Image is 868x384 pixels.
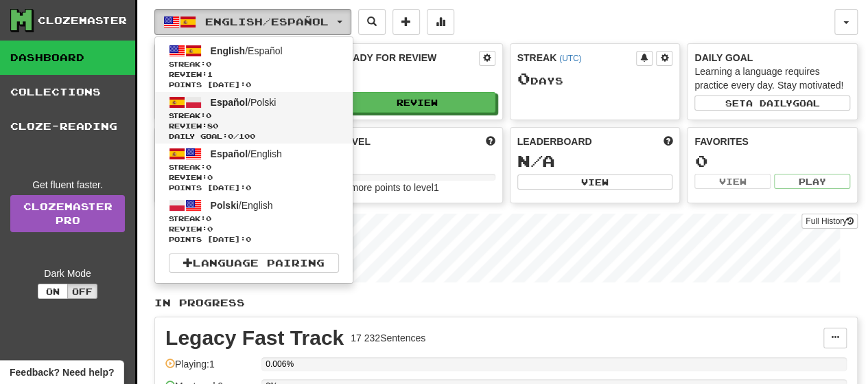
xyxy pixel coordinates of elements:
div: 0 [694,153,850,170]
button: Full History [801,214,858,229]
span: Points [DATE]: 0 [169,234,339,245]
div: Dark Mode [10,267,125,280]
div: 17 232 Sentences [351,331,425,345]
a: Language Pairing [169,253,339,273]
span: Level [340,135,371,148]
div: Day s [517,70,673,88]
div: Playing: 1 [165,357,255,380]
span: 0 [517,69,530,88]
button: View [694,174,771,189]
span: 0 [206,60,211,68]
span: Streak: [169,111,339,121]
button: Search sentences [358,9,386,35]
span: English / Español [205,16,329,27]
span: Open feedback widget [10,365,114,379]
span: Review: 80 [169,121,339,131]
span: Streak: [169,214,339,224]
span: / Español [211,45,283,56]
div: Streak [517,51,637,65]
button: Off [67,284,97,299]
span: English [211,45,246,56]
div: Get fluent faster. [10,178,125,192]
div: Legacy Fast Track [165,328,344,348]
span: Streak: [169,162,339,172]
span: Review: 0 [169,172,339,183]
span: 0 [206,214,211,223]
a: (UTC) [559,54,581,63]
span: Polski [211,200,239,211]
a: Polski/EnglishStreak:0 Review:0Points [DATE]:0 [155,195,353,247]
span: 0 [228,132,233,140]
span: Español [211,148,248,159]
span: Streak: [169,59,339,69]
span: N/A [517,151,555,170]
span: Español [211,97,248,108]
div: 96 more points to level 1 [340,181,495,194]
span: Points [DATE]: 0 [169,183,339,193]
button: Play [774,174,850,189]
button: Add sentence to collection [392,9,420,35]
button: More stats [427,9,454,35]
button: English/Español [154,9,351,35]
div: Learning a language requires practice every day. Stay motivated! [694,65,850,92]
span: Points [DATE]: 0 [169,80,339,90]
span: Score more points to level up [486,135,495,148]
div: Daily Goal [694,51,850,65]
span: This week in points, UTC [663,135,672,148]
span: 0 [206,111,211,120]
span: / Polski [211,97,277,108]
button: Review [340,92,495,113]
a: ClozemasterPro [10,195,125,232]
span: Review: 1 [169,69,339,80]
div: 1 [340,70,495,87]
span: Leaderboard [517,135,592,148]
button: Seta dailygoal [694,95,850,111]
span: / English [211,148,282,159]
button: View [517,174,673,190]
span: Daily Goal: / 100 [169,131,339,142]
div: Clozemaster [38,14,127,27]
div: Ready for Review [340,51,479,65]
span: / English [211,200,273,211]
button: On [38,284,68,299]
span: 0 [206,163,211,171]
a: Español/PolskiStreak:0 Review:80Daily Goal:0/100 [155,92,353,144]
span: a daily [746,98,793,108]
p: In Progress [154,296,858,310]
div: Favorites [694,135,850,148]
span: Review: 0 [169,224,339,234]
a: Español/EnglishStreak:0 Review:0Points [DATE]:0 [155,144,353,195]
div: 0 [340,153,495,170]
a: English/EspañolStreak:0 Review:1Points [DATE]:0 [155,41,353,92]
